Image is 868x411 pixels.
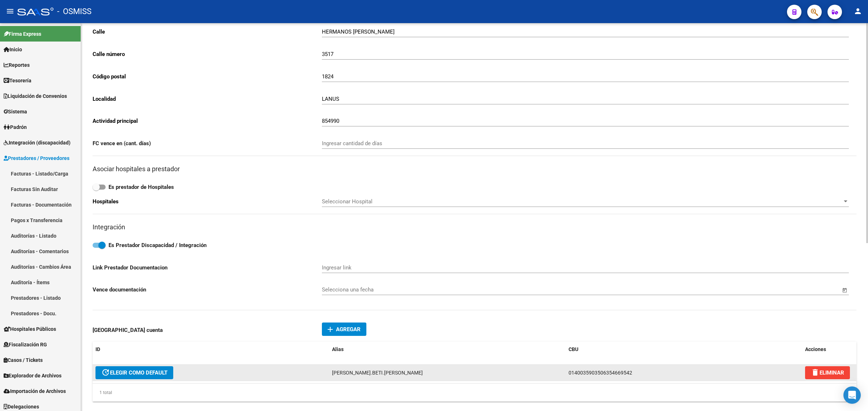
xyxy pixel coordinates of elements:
span: ELIMINAR [811,369,844,376]
button: Agregar [322,323,366,336]
span: Explorador de Archivos [4,372,61,380]
datatable-header-cell: Alias [329,342,566,357]
datatable-header-cell: CBU [566,342,802,357]
span: ELEGIR COMO DEFAULT [101,369,167,376]
span: Hospitales Públicos [4,325,56,333]
button: Open calendar [841,286,849,294]
span: Sistema [4,108,27,116]
span: - OSMISS [57,4,92,20]
p: Vence documentación [93,286,322,294]
span: Liquidación de Convenios [4,92,67,100]
span: Alias [332,346,344,352]
h3: Asociar hospitales a prestador [93,164,856,174]
span: ID [95,346,100,352]
mat-icon: person [854,7,862,16]
button: ELIMINAR [805,366,850,379]
span: Seleccionar Hospital [322,198,842,205]
strong: Es Prestador Discapacidad / Integración [109,242,207,248]
p: Código postal [93,73,322,81]
span: Importación de Archivos [4,387,66,395]
mat-icon: update [101,368,110,377]
span: Reportes [4,61,30,69]
p: Localidad [93,95,322,103]
p: Actividad principal [93,117,322,125]
span: Acciones [805,346,826,352]
span: CBU [569,346,578,352]
div: Open Intercom Messenger [843,386,861,404]
span: 0140035903506354669542 [569,370,632,376]
p: Calle [93,28,322,36]
span: Integración (discapacidad) [4,139,71,147]
span: Firma Express [4,30,41,38]
span: Tesorería [4,77,31,85]
p: [GEOGRAPHIC_DATA] cuenta [93,326,322,334]
span: Padrón [4,123,27,131]
span: Casos / Tickets [4,356,43,364]
datatable-header-cell: Acciones [802,342,856,357]
datatable-header-cell: ID [93,342,329,357]
span: Fiscalización RG [4,341,47,349]
strong: Es prestador de Hospitales [109,184,174,190]
mat-icon: menu [6,7,14,16]
mat-icon: delete [811,368,820,377]
span: Delegaciones [4,403,39,411]
span: SANDRA.BETI.ROBLES [332,370,423,376]
p: Hospitales [93,198,322,205]
h3: Integración [93,222,856,232]
p: Link Prestador Documentacion [93,264,322,272]
span: Prestadores / Proveedores [4,154,69,162]
button: ELEGIR COMO DEFAULT [95,366,173,379]
div: 1 total [93,384,856,402]
p: Calle número [93,50,322,58]
p: FC vence en (cant. días) [93,139,322,147]
span: Inicio [4,46,22,53]
mat-icon: add [326,325,335,334]
span: Agregar [336,326,361,333]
